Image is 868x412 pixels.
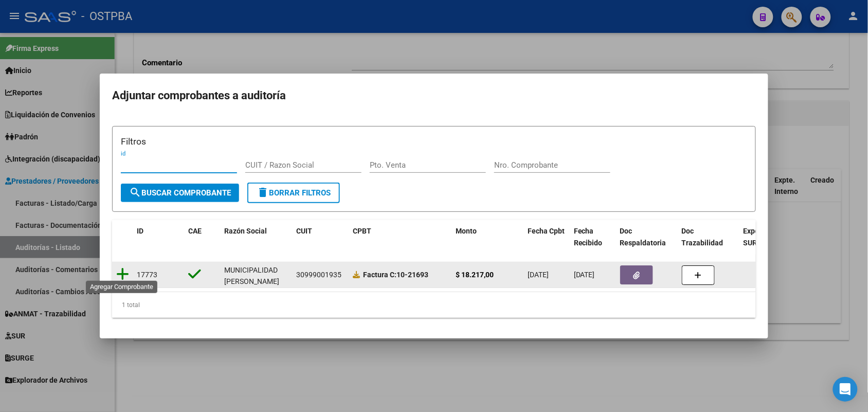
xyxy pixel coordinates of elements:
[349,220,451,254] datatable-header-cell: CPBT
[112,86,756,105] h2: Adjuntar comprobantes a auditoría
[257,186,269,199] mat-icon: delete
[620,227,666,247] span: Doc Respaldatoria
[112,292,756,318] div: 1 total
[121,135,747,148] h3: Filtros
[451,220,523,254] datatable-header-cell: Monto
[616,220,678,254] datatable-header-cell: Doc Respaldatoria
[184,220,220,254] datatable-header-cell: CAE
[528,271,549,279] span: [DATE]
[121,184,239,202] button: Buscar Comprobante
[129,188,231,198] span: Buscar Comprobante
[133,220,184,254] datatable-header-cell: ID
[528,227,565,235] span: Fecha Cpbt
[570,220,616,254] datatable-header-cell: Fecha Recibido
[137,227,143,235] span: ID
[456,227,477,235] span: Monto
[224,264,294,299] div: MUNICIPALIDAD [PERSON_NAME][GEOGRAPHIC_DATA]
[363,271,396,279] span: Factura C:
[353,227,371,235] span: CPBT
[137,271,157,279] span: 17773
[129,186,141,199] mat-icon: search
[523,220,570,254] datatable-header-cell: Fecha Cpbt
[188,227,202,235] span: CAE
[574,271,595,279] span: [DATE]
[247,183,340,203] button: Borrar Filtros
[574,227,603,247] span: Fecha Recibido
[257,188,331,198] span: Borrar Filtros
[363,271,428,279] strong: 10-21693
[682,227,724,247] span: Doc Trazabilidad
[678,220,739,254] datatable-header-cell: Doc Trazabilidad
[833,377,858,402] div: Open Intercom Messenger
[296,271,341,279] span: 30999001935
[456,271,494,279] strong: $ 18.217,00
[744,227,789,247] span: Expediente SUR Asociado
[224,227,267,235] span: Razón Social
[739,220,796,254] datatable-header-cell: Expediente SUR Asociado
[296,227,312,235] span: CUIT
[292,220,349,254] datatable-header-cell: CUIT
[220,220,292,254] datatable-header-cell: Razón Social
